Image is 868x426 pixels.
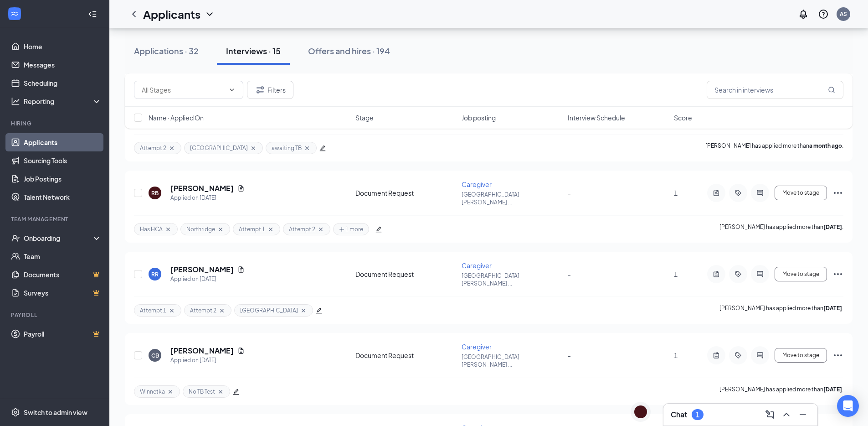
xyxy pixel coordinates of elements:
svg: Cross [168,145,175,152]
div: Hiring [11,119,100,127]
svg: Document [237,266,245,273]
p: [GEOGRAPHIC_DATA][PERSON_NAME] ... [462,353,562,369]
svg: Ellipses [832,187,843,198]
span: Interview Schedule [568,113,625,122]
h3: Chat [671,410,687,420]
svg: QuestionInfo [818,9,829,20]
h5: [PERSON_NAME] [170,183,234,193]
h1: Applicants [143,6,200,22]
div: RR [151,270,159,278]
div: Switch to admin view [24,408,87,417]
div: 1 [696,411,699,419]
a: SurveysCrown [24,284,102,302]
svg: ActiveChat [755,189,765,197]
svg: Cross [167,388,174,395]
span: edit [316,307,322,314]
svg: ChevronUp [781,409,792,420]
p: [GEOGRAPHIC_DATA][PERSON_NAME] ... [462,191,562,206]
span: - [568,270,571,278]
a: Applicants [24,133,102,151]
div: Applied on [DATE] [170,275,245,284]
button: Move to stage [775,186,827,200]
input: Search in interviews [707,81,843,99]
span: edit [233,389,239,395]
span: plus [339,227,344,232]
a: Home [24,37,102,56]
svg: ActiveNote [711,270,722,278]
button: Move to stage [775,267,827,281]
div: Offers and hires · 194 [308,45,390,57]
span: - [568,351,571,359]
svg: ActiveTag [733,352,744,359]
span: Name · Applied On [149,113,204,122]
p: [PERSON_NAME] has applied more than . [719,304,843,317]
svg: Minimize [797,409,808,420]
span: edit [375,226,382,233]
p: [PERSON_NAME] has applied more than . [719,385,843,398]
span: 1 [674,270,678,278]
span: Move to stage [782,190,819,196]
p: [PERSON_NAME] has applied more than . [719,223,843,235]
a: Scheduling [24,74,102,92]
div: Reporting [24,97,102,106]
span: Score [674,113,692,122]
span: Northridge [186,225,215,233]
h5: [PERSON_NAME] [170,346,234,356]
div: Applied on [DATE] [170,356,245,365]
span: [GEOGRAPHIC_DATA] [240,307,298,314]
svg: Collapse [88,10,97,19]
svg: Document [237,185,245,192]
p: [PERSON_NAME] has applied more than . [705,142,843,154]
div: Onboarding [24,234,94,243]
svg: Document [237,347,245,354]
svg: ChevronDown [204,9,215,20]
svg: Cross [164,226,172,233]
b: a month ago [809,142,842,149]
span: - [568,189,571,197]
svg: ActiveNote [711,189,722,197]
a: Team [24,247,102,265]
a: Job Postings [24,170,102,188]
span: Attempt 1 [140,307,166,314]
button: ChevronUp [779,407,794,422]
a: Sourcing Tools [24,151,102,170]
svg: ComposeMessage [765,409,776,420]
h5: [PERSON_NAME] [170,265,234,275]
div: Applications · 32 [134,45,199,57]
svg: Cross [250,145,257,152]
svg: Ellipses [832,350,843,361]
svg: Cross [168,307,175,314]
div: Payroll [11,311,100,319]
svg: Cross [267,226,274,233]
svg: WorkstreamLogo [10,9,19,18]
span: Move to stage [782,352,819,358]
a: PayrollCrown [24,325,102,343]
svg: ActiveChat [755,270,765,278]
div: Document Request [355,270,456,279]
svg: Analysis [11,97,20,106]
svg: Cross [218,307,226,314]
span: Attempt 1 [239,225,265,233]
span: 1 more [339,226,363,233]
svg: ActiveTag [733,189,744,197]
span: No TB Test [189,388,215,395]
div: Applied on [DATE] [170,193,245,203]
a: DocumentsCrown [24,265,102,284]
button: ComposeMessage [763,407,777,422]
button: Minimize [796,407,810,422]
svg: ChevronLeft [128,9,139,20]
div: AS [840,10,847,18]
span: Caregiver [462,343,492,351]
div: Document Request [355,351,456,360]
span: 1 [674,189,678,197]
span: edit [319,145,326,151]
a: Messages [24,56,102,74]
svg: ChevronDown [228,86,236,94]
svg: ActiveTag [733,270,744,278]
svg: Notifications [798,9,809,20]
div: Team Management [11,215,100,223]
svg: Cross [300,307,307,314]
span: Attempt 2 [289,225,315,233]
svg: Cross [217,388,224,395]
